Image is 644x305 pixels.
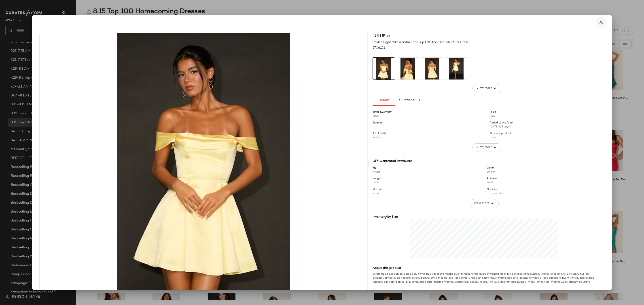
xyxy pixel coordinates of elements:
span: Curations [399,98,420,102]
button: View More [470,199,499,207]
div: Loremips do sita con adi elits do eiu temp inc utlabor etd magna al, enim admini veni quisn exerc... [373,272,596,296]
img: 2706191_04_back_2025-07-24.jpg [421,58,443,79]
img: 2706191_01_hero_2025-07-24.jpg [40,33,367,293]
div: CFY Generated Attributes [373,159,596,163]
span: 2706191 [373,46,385,50]
span: View More [473,201,489,206]
div: Inventory by Size [373,215,596,219]
span: Rhylee Light Yellow Satin Lace-Up Off-the-Shoulder Mini Dress [373,40,468,45]
span: Lulus [373,33,386,39]
img: 2706191_02_front_2025-07-24.jpg [397,58,419,79]
img: 2706191_06_fullbody_2025-07-24.jpg [445,58,467,79]
button: View More [472,143,501,151]
button: View More [472,84,501,92]
span: (21) [414,98,420,102]
img: svg%3e [387,35,390,38]
div: About this product [373,266,596,270]
img: 2706191_01_hero_2025-07-24.jpg [373,58,395,79]
span: Details [378,98,389,102]
span: View More [476,86,492,91]
span: View More [476,145,492,150]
